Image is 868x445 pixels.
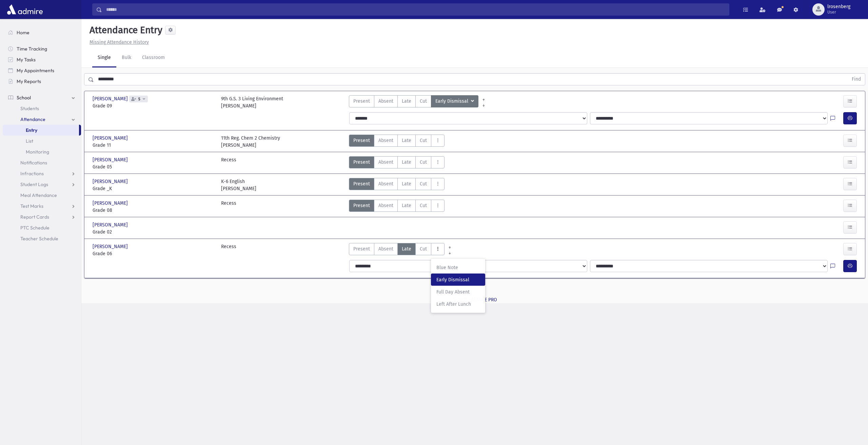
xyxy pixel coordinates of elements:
img: AdmirePro [5,3,44,16]
span: [PERSON_NAME] [93,156,129,163]
a: List [3,136,81,146]
a: Missing Attendance History [87,39,149,45]
a: My Appointments [3,65,81,76]
span: Meal Attendance [20,192,57,198]
span: Present [353,180,370,187]
a: Notifications [3,157,81,168]
a: School [3,92,81,103]
h5: Attendance Entry [87,24,162,36]
a: Bulk [116,48,137,67]
span: [PERSON_NAME] [93,221,129,228]
span: School [17,95,31,101]
span: Present [353,137,370,144]
a: Entry [3,125,79,136]
span: Late [402,245,411,252]
span: Cut [420,245,427,252]
span: User [827,9,850,15]
div: Recess [221,243,236,257]
span: Report Cards [20,214,49,220]
div: AttTypes [349,200,445,214]
a: Infractions [3,168,81,179]
span: Grade 09 [93,102,214,109]
span: Full Day Absent [436,288,480,296]
a: Test Marks [3,201,81,211]
span: 5 [137,97,142,101]
span: My Reports [17,78,41,84]
div: K-6 English [PERSON_NAME] [221,178,256,192]
span: Absent [378,180,393,187]
span: Student Logs [20,181,48,187]
span: Notifications [20,160,47,166]
span: Entry [26,127,37,133]
span: Left After Lunch [436,301,480,308]
a: My Tasks [3,54,81,65]
div: Early Dismissal [431,259,485,313]
span: Home [17,29,29,36]
div: AttTypes [349,156,445,170]
span: Absent [378,98,393,105]
a: Home [3,27,81,38]
span: Grade 06 [93,250,214,257]
span: Infractions [20,170,44,177]
a: Classroom [137,48,170,67]
span: Absent [378,159,393,166]
span: Early Dismissal [436,276,480,283]
a: Students [3,103,81,114]
span: My Tasks [17,57,36,63]
span: Late [402,159,411,166]
span: Grade 05 [93,163,214,170]
span: [PERSON_NAME] [93,243,129,250]
a: Single [92,48,116,67]
span: Present [353,245,370,252]
span: Teacher Schedule [20,236,58,242]
div: AttTypes [349,135,445,149]
span: PTC Schedule [20,225,50,231]
span: Cut [420,159,427,166]
span: Blue Note [436,264,480,271]
a: My Reports [3,76,81,87]
span: Absent [378,137,393,144]
span: Time Tracking [17,46,47,52]
a: Meal Attendance [3,190,81,201]
span: Present [353,202,370,209]
div: Recess [221,156,236,170]
a: PTC Schedule [3,222,81,233]
span: Test Marks [20,203,43,209]
span: Absent [378,245,393,252]
span: Late [402,137,411,144]
span: [PERSON_NAME] [93,135,129,142]
a: Time Tracking [3,43,81,54]
span: Cut [420,202,427,209]
span: My Appointments [17,67,54,74]
span: Late [402,202,411,209]
a: Report Cards [3,211,81,222]
span: Cut [420,180,427,187]
input: Search [102,3,729,16]
span: Monitoring [26,149,49,155]
span: Grade 08 [93,207,214,214]
span: Grade 02 [93,228,214,236]
span: List [26,138,33,144]
span: [PERSON_NAME] [93,178,129,185]
div: © 2025 - [92,296,857,303]
span: Absent [378,202,393,209]
div: 9th G.S. 3 Living Environment [PERSON_NAME] [221,95,283,109]
div: 11th Reg. Chem 2 Chemistry [PERSON_NAME] [221,135,280,149]
span: Early Dismissal [435,98,470,105]
a: Attendance [3,114,81,125]
a: Teacher Schedule [3,233,81,244]
div: AttTypes [349,178,445,192]
div: Recess [221,200,236,214]
span: Students [20,105,39,112]
span: [PERSON_NAME] [93,200,129,207]
span: Cut [420,137,427,144]
span: Grade 11 [93,142,214,149]
span: Attendance [20,116,45,122]
button: Early Dismissal [431,95,478,107]
span: Present [353,159,370,166]
span: Cut [420,98,427,105]
div: AttTypes [349,243,445,257]
span: [PERSON_NAME] [93,95,129,102]
a: Student Logs [3,179,81,190]
span: lrosenberg [827,4,850,9]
